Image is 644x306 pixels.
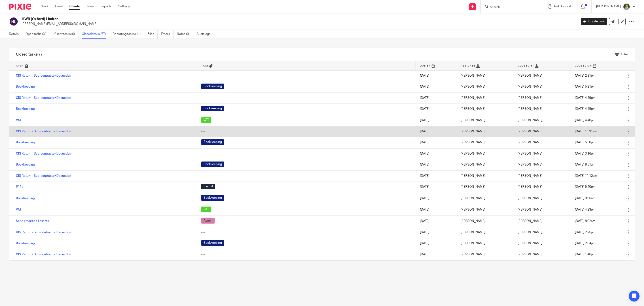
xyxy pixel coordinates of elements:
[415,103,456,115] td: [DATE]
[201,139,224,145] span: Bookkeeping
[456,70,513,81] td: [PERSON_NAME]
[22,17,464,22] h2: HWR (Oxford) Limited
[16,96,71,99] a: CIS Return - Sub-contractor Deduction
[518,253,542,256] span: [PERSON_NAME]
[201,84,224,89] span: Bookkeeping
[197,61,415,70] th: Tags
[575,163,595,166] span: [DATE] 8:51am
[201,218,215,224] span: Admin
[575,85,595,88] span: [DATE] 5:21pm
[456,103,513,115] td: [PERSON_NAME]
[415,115,456,126] td: [DATE]
[16,141,35,144] a: Bookkeeping
[16,174,71,177] a: CIS Return - Sub-contractor Deduction
[518,152,542,155] span: [PERSON_NAME]
[201,96,411,100] div: ---
[575,152,595,155] span: [DATE] 3:16pm
[22,22,574,26] p: [PERSON_NAME][EMAIL_ADDRESS][DOMAIN_NAME]
[518,220,542,223] span: [PERSON_NAME]
[575,130,597,133] span: [DATE] 11:31am
[456,193,513,204] td: [PERSON_NAME]
[518,119,542,122] span: [PERSON_NAME]
[456,238,513,249] td: [PERSON_NAME]
[596,4,621,9] p: [PERSON_NAME]
[197,30,214,39] a: Audit logs
[25,30,51,39] a: Open tasks (31)
[415,126,456,137] td: [DATE]
[518,130,542,133] span: [PERSON_NAME]
[575,197,595,200] span: [DATE] 9:05am
[201,230,411,235] div: ---
[16,107,35,110] a: Bookkeeping
[16,220,49,223] a: Send email to all clients
[415,204,456,215] td: [DATE]
[575,231,595,234] span: [DATE] 2:25pm
[575,253,595,256] span: [DATE] 1:46pm
[37,53,44,56] span: (77)
[456,159,513,170] td: [PERSON_NAME]
[518,74,542,77] span: [PERSON_NAME]
[575,185,595,188] span: [DATE] 5:40pm
[16,130,71,133] a: CIS Return - Sub-contractor Deduction
[201,240,224,246] span: Bookkeeping
[161,30,174,39] a: Emails
[16,185,23,188] a: P11d
[456,227,513,238] td: [PERSON_NAME]
[16,163,35,166] a: Bookkeeping
[100,4,112,9] a: Reports
[41,4,49,9] a: Work
[16,208,21,211] a: VAT
[16,85,35,88] a: Bookkeeping
[54,30,78,39] a: Client tasks (0)
[415,181,456,193] td: [DATE]
[575,208,595,211] span: [DATE] 4:23pm
[518,141,542,144] span: [PERSON_NAME]
[201,252,411,257] div: ---
[575,242,595,245] span: [DATE] 2:34pm
[518,107,542,110] span: [PERSON_NAME]
[621,53,628,56] span: Filter
[623,3,630,10] img: pcwCs64t.jpeg
[575,107,595,110] span: [DATE] 4:55pm
[575,174,597,177] span: [DATE] 11:12am
[575,96,595,99] span: [DATE] 4:59pm
[415,70,456,81] td: [DATE]
[16,253,71,256] a: CIS Return - Sub-contractor Deduction
[575,141,595,144] span: [DATE] 5:58pm
[456,81,513,93] td: [PERSON_NAME]
[415,148,456,159] td: [DATE]
[415,170,456,181] td: [DATE]
[201,106,224,111] span: Bookkeeping
[415,137,456,148] td: [DATE]
[415,227,456,238] td: [DATE]
[456,93,513,103] td: [PERSON_NAME]
[415,249,456,260] td: [DATE]
[575,74,595,77] span: [DATE] 2:31pm
[575,119,595,122] span: [DATE] 4:48pm
[201,151,411,156] div: ---
[575,220,595,223] span: [DATE] 8:02am
[16,231,71,234] a: CIS Return - Sub-contractor Deduction
[201,117,211,123] span: VAT
[456,137,513,148] td: [PERSON_NAME]
[69,4,80,9] a: Clients
[113,30,144,39] a: Recurring tasks (11)
[201,207,211,212] span: VAT
[16,197,35,200] a: Bookkeeping
[415,159,456,170] td: [DATE]
[518,96,542,99] span: [PERSON_NAME]
[201,73,411,78] div: ---
[415,238,456,249] td: [DATE]
[16,119,21,122] a: VAT
[456,215,513,227] td: [PERSON_NAME]
[518,231,542,234] span: [PERSON_NAME]
[518,174,542,177] span: [PERSON_NAME]
[518,85,542,88] span: [PERSON_NAME]
[456,181,513,193] td: [PERSON_NAME]
[456,115,513,126] td: [PERSON_NAME]
[518,208,542,211] span: [PERSON_NAME]
[16,74,71,77] a: CIS Return - Sub-contractor Deduction
[9,4,31,10] img: Pixie
[415,193,456,204] td: [DATE]
[415,81,456,93] td: [DATE]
